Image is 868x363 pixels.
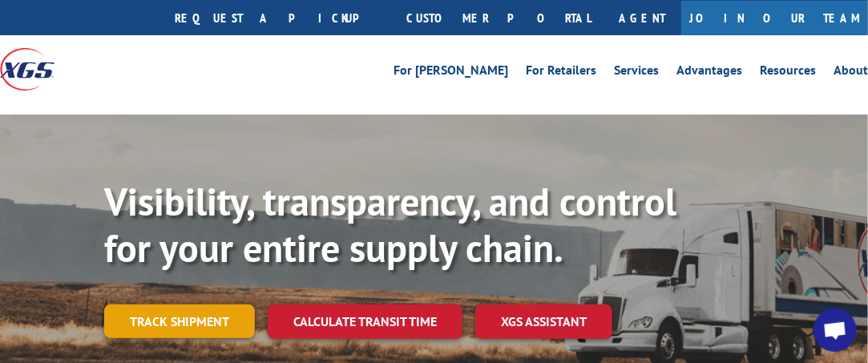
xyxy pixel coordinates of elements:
[760,64,816,82] a: Resources
[163,1,394,35] a: Request a pickup
[526,64,596,82] a: For Retailers
[104,176,676,272] b: Visibility, transparency, and control for your entire supply chain.
[813,309,857,352] div: Open chat
[681,1,868,35] a: Join Our Team
[268,305,462,339] a: Calculate transit time
[394,64,508,82] a: For [PERSON_NAME]
[104,305,255,338] a: Track shipment
[614,64,659,82] a: Services
[834,64,868,82] a: About
[394,1,603,35] a: Customer Portal
[676,64,742,82] a: Advantages
[475,305,612,339] a: XGS ASSISTANT
[603,1,681,35] a: Agent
